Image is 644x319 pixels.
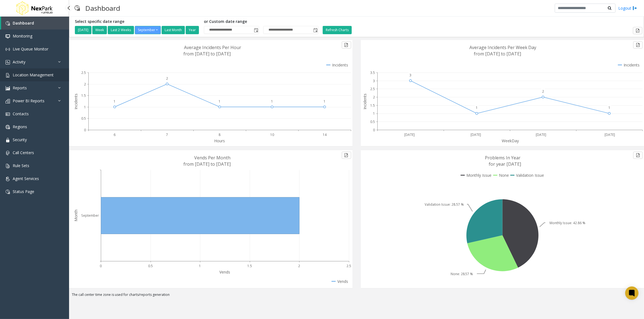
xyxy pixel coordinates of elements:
text: Average Incidents Per Week Day [469,44,537,50]
text: 1 [199,264,201,268]
span: Live Queue Monitor [13,46,48,52]
text: [DATE] [605,132,615,137]
img: 'icon' [6,177,10,181]
text: 10 [270,132,274,137]
text: 2 [298,264,300,268]
text: from [DATE] to [DATE] [184,51,231,57]
h5: Select specific date range [75,19,200,24]
img: 'icon' [6,73,10,77]
text: 1 [373,111,375,116]
span: Status Page [13,189,34,194]
text: 0.5 [81,116,86,121]
text: Average Incidents Per Hour [184,44,241,50]
img: pageIcon [75,1,80,15]
text: Hours [214,138,225,143]
span: Agent Services [13,176,39,181]
text: WeekDay [502,138,519,143]
text: 2 [542,89,544,94]
text: 1 [84,105,86,109]
text: 2.5 [346,264,351,268]
span: Toggle popup [253,26,259,34]
text: 0 [373,128,375,132]
span: Power BI Reports [13,98,44,103]
button: September [135,26,161,34]
text: None: 28.57 % [450,272,473,276]
text: 0 [100,264,102,268]
text: from [DATE] to [DATE] [184,161,231,167]
button: Last 2 Weeks [108,26,134,34]
text: 8 [219,132,221,137]
a: Logout [618,5,637,11]
span: Toggle popup [312,26,318,34]
img: logout [633,5,637,11]
h3: Dashboard [83,1,123,15]
button: Export to pdf [342,41,351,49]
span: Call Centers [13,150,34,155]
img: 'icon' [6,99,10,103]
text: 1.5 [81,93,86,98]
button: Week [92,26,107,34]
text: 3.5 [370,70,375,75]
text: Vends [219,269,230,275]
text: Vends Per Month [194,155,231,161]
text: 3 [409,73,411,77]
img: 'icon' [6,60,10,65]
img: 'icon' [6,34,10,39]
text: 1.5 [370,103,375,108]
text: Month [73,210,78,222]
text: 6 [114,132,116,137]
text: 1 [324,99,326,104]
text: 2 [373,95,375,100]
text: [DATE] [404,132,415,137]
text: 1 [114,99,116,104]
text: 2.5 [370,87,375,91]
button: Export to pdf [633,152,643,159]
button: Last Month [162,26,185,34]
text: 2.5 [81,70,86,75]
span: Dashboard [13,20,34,26]
span: Activity [13,59,25,65]
text: 0.5 [370,119,375,124]
text: Problems In Year [485,155,521,161]
text: 1.5 [247,264,252,268]
div: The call center time zone is used for charts/reports generation [69,292,644,300]
text: Validation Issue: 28.57 % [424,202,464,207]
text: for year [DATE] [489,161,521,167]
img: 'icon' [6,190,10,194]
span: Location Management [13,72,54,77]
text: 7 [166,132,168,137]
span: Rule Sets [13,163,29,168]
text: 2 [166,76,168,81]
button: [DATE] [75,26,91,34]
img: 'icon' [6,112,10,116]
text: from [DATE] to [DATE] [474,51,521,57]
text: 14 [323,132,327,137]
text: 0 [84,128,86,132]
img: 'icon' [6,21,10,26]
button: Refresh Charts [323,26,352,34]
button: Export to pdf [633,27,642,34]
text: [DATE] [470,132,481,137]
text: [DATE] [536,132,546,137]
text: Monthly Issue: 42.86 % [550,221,585,225]
text: Incidents [73,93,78,109]
text: 2 [84,82,86,87]
text: 1 [608,106,610,110]
text: Incidents [362,93,367,109]
img: 'icon' [6,125,10,129]
text: September [81,213,99,218]
h5: or Custom date range [204,19,319,24]
span: Monitoring [13,33,32,39]
text: 1 [476,106,478,110]
img: 'icon' [6,86,10,90]
text: 3 [373,79,375,83]
button: Year [186,26,199,34]
span: Contacts [13,111,29,116]
a: Dashboard [1,17,69,30]
span: Reports [13,85,27,90]
text: 1 [271,99,273,104]
img: 'icon' [6,164,10,168]
span: Regions [13,124,27,129]
text: 1 [219,99,221,104]
button: Export to pdf [342,152,351,159]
